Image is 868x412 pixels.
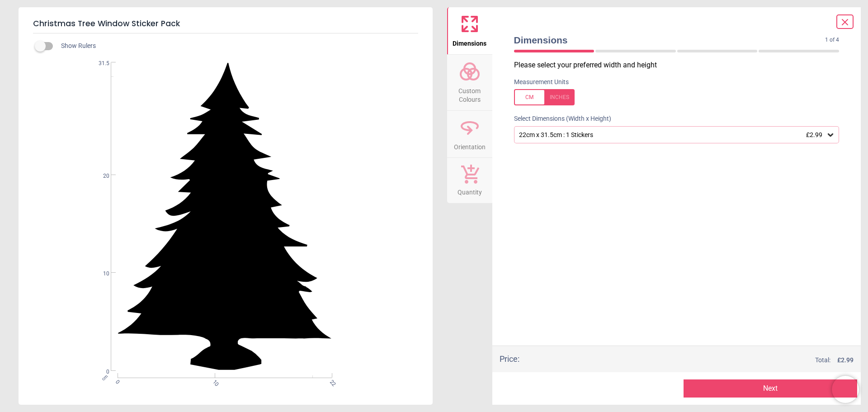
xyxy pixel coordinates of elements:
span: cm [100,373,108,381]
button: Next [684,379,857,398]
div: Total: [533,356,854,365]
button: Dimensions [447,7,492,54]
label: Select Dimensions (Width x Height) [507,114,611,123]
h5: Christmas Tree Window Sticker Pack [33,14,418,33]
span: 1 of 4 [825,36,839,44]
span: Quantity [458,184,482,197]
span: Custom Colours [448,82,491,104]
div: Price : [500,353,519,365]
button: Custom Colours [447,55,492,110]
span: 2.99 [841,356,854,364]
button: Quantity [447,158,492,203]
span: Dimensions [453,35,486,48]
span: 10 [211,379,217,384]
span: 0 [92,368,109,376]
span: £ [837,356,854,365]
span: Orientation [454,138,486,152]
span: £2.99 [806,131,822,138]
span: Dimensions [514,33,826,47]
span: 20 [92,172,109,180]
iframe: Brevo live chat [832,376,859,403]
div: Show Rulers [40,41,433,52]
div: 22cm x 31.5cm : 1 Stickers [518,131,826,139]
span: 0 [113,379,119,384]
button: Orientation [447,111,492,158]
p: Please select your preferred width and height [514,60,847,70]
span: 10 [92,270,109,278]
span: 22 [328,379,334,384]
label: Measurement Units [514,78,569,87]
span: 31.5 [92,60,109,67]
